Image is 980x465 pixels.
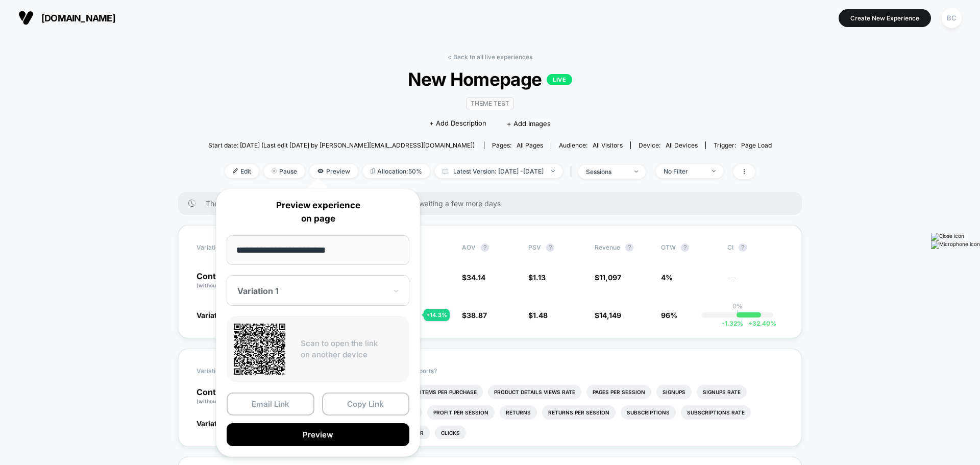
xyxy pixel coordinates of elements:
li: Pages Per Session [586,385,651,399]
span: $ [528,273,546,282]
span: 11,097 [599,273,621,282]
span: Variation [197,367,253,375]
button: [DOMAIN_NAME] [15,10,118,26]
span: Variation 1 [197,311,233,320]
span: $ [462,311,487,320]
button: ? [739,243,747,252]
span: Preview [310,164,358,178]
span: (without changes) [197,398,242,404]
span: PSV [528,243,541,251]
p: Control [197,272,253,289]
div: Trigger: [714,141,772,149]
button: ? [481,243,489,252]
button: ? [681,243,689,252]
img: end [551,170,555,172]
span: Page Load [741,141,772,149]
span: Variation 1 [197,419,233,428]
span: + Add Description [429,118,486,129]
div: No Filter [664,167,704,175]
span: + Add Images [507,119,551,128]
li: Product Details Views Rate [488,385,581,399]
div: BC [942,8,962,28]
span: $ [595,311,621,320]
p: | [737,310,739,317]
button: Copy Link [322,393,410,415]
span: $ [462,273,485,282]
span: AOV [462,243,476,251]
span: + [748,320,752,327]
p: 0% [732,302,743,310]
li: Subscriptions [621,405,676,420]
span: | [568,164,578,179]
span: Pause [264,164,305,178]
img: end [272,168,277,174]
span: Allocation: 50% [363,164,430,178]
div: + 14.3 % [424,309,450,321]
span: OTW [661,243,717,252]
button: Email Link [227,393,314,415]
span: Edit [225,164,259,178]
img: edit [233,168,238,174]
span: 96% [661,311,677,320]
li: Returns Per Session [542,405,616,420]
p: Preview experience on page [227,199,409,225]
img: end [634,170,638,173]
span: $ [528,311,548,320]
p: Scan to open the link on another device [301,338,402,361]
p: Would like to see more reports? [346,367,784,375]
div: Pages: [492,141,543,149]
span: 4% [661,273,673,282]
span: $ [595,273,621,282]
span: [DOMAIN_NAME] [41,13,115,23]
div: Audience: [559,141,623,149]
span: There are still no statistically significant results. We recommend waiting a few more days [206,199,781,208]
span: 32.40 % [743,320,776,327]
span: all devices [666,141,698,149]
span: Revenue [595,243,620,251]
span: 34.14 [467,273,485,282]
button: Preview [227,423,409,446]
span: CI [727,243,783,252]
span: Variation [197,243,253,252]
img: end [712,170,716,172]
a: < Back to all live experiences [448,53,532,61]
span: All Visitors [593,141,623,149]
li: Signups [656,385,692,399]
button: Create New Experience [839,9,931,27]
div: sessions [586,168,627,176]
li: Signups Rate [697,385,747,399]
span: 1.13 [533,273,546,282]
span: 38.87 [467,311,487,320]
p: LIVE [547,74,572,85]
span: Device: [630,141,705,149]
button: ? [546,243,554,252]
li: Subscriptions Rate [681,405,751,420]
span: (without changes) [197,282,242,288]
button: ? [625,243,633,252]
span: Theme Test [466,97,514,109]
img: Close icon [931,233,964,241]
li: Returns [500,405,537,420]
li: Profit Per Session [427,405,495,420]
img: rebalance [371,168,375,174]
li: Items Per Purchase [414,385,483,399]
li: Clicks [435,426,466,440]
span: 14,149 [599,311,621,320]
span: -1.32 % [722,320,743,327]
span: Start date: [DATE] (Last edit [DATE] by [PERSON_NAME][EMAIL_ADDRESS][DOMAIN_NAME]) [208,141,475,149]
img: Microphone icon [931,241,980,249]
span: Latest Version: [DATE] - [DATE] [435,164,562,178]
img: Visually logo [18,10,34,26]
span: New Homepage [236,68,743,90]
p: Control [197,388,261,405]
span: 1.48 [533,311,548,320]
span: --- [727,275,783,289]
button: BC [939,8,965,29]
span: all pages [517,141,543,149]
img: calendar [443,168,448,174]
